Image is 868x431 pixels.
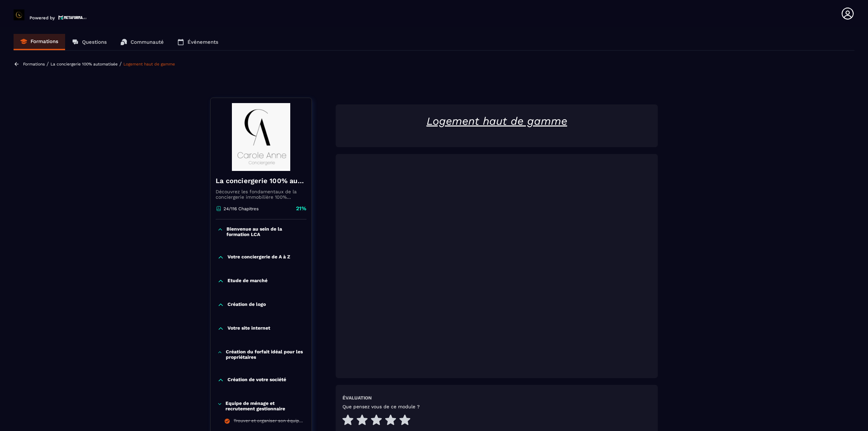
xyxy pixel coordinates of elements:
[228,377,286,384] p: Création de votre société
[234,418,305,426] div: Trouver et organiser son équipe de ménage
[216,176,307,185] h4: La conciergerie 100% automatisée
[228,254,290,261] p: Votre conciergerie de A à Z
[29,15,55,20] p: Powered by
[58,15,87,20] img: logo
[123,62,175,66] a: Logement haut de gamme
[114,34,171,50] a: Communauté
[228,278,268,285] p: Etude de marché
[223,206,259,211] p: 24/116 Chapitres
[51,62,118,66] a: La conciergerie 100% automatisée
[131,39,164,45] p: Communauté
[216,103,307,171] img: banner
[296,205,307,212] p: 21%
[342,404,420,409] h5: Que pensez vous de ce module ?
[342,395,372,400] h6: Évaluation
[216,189,307,200] p: Découvrez les fondamentaux de la conciergerie immobilière 100% automatisée. Cette formation est c...
[31,38,58,44] p: Formations
[23,62,45,66] a: Formations
[226,226,305,237] p: Bienvenue au sein de la formation LCA
[82,39,107,45] p: Questions
[228,325,270,332] p: Votre site internet
[14,9,24,20] img: logo-branding
[226,349,305,360] p: Création du forfait idéal pour les propriétaires
[188,39,218,45] p: Événements
[65,34,114,50] a: Questions
[228,301,266,308] p: Création de logo
[171,34,225,50] a: Événements
[225,400,305,411] p: Equipe de ménage et recrutement gestionnaire
[427,115,567,128] u: Logement haut de gamme
[46,61,49,67] span: /
[14,34,65,50] a: Formations
[119,61,122,67] span: /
